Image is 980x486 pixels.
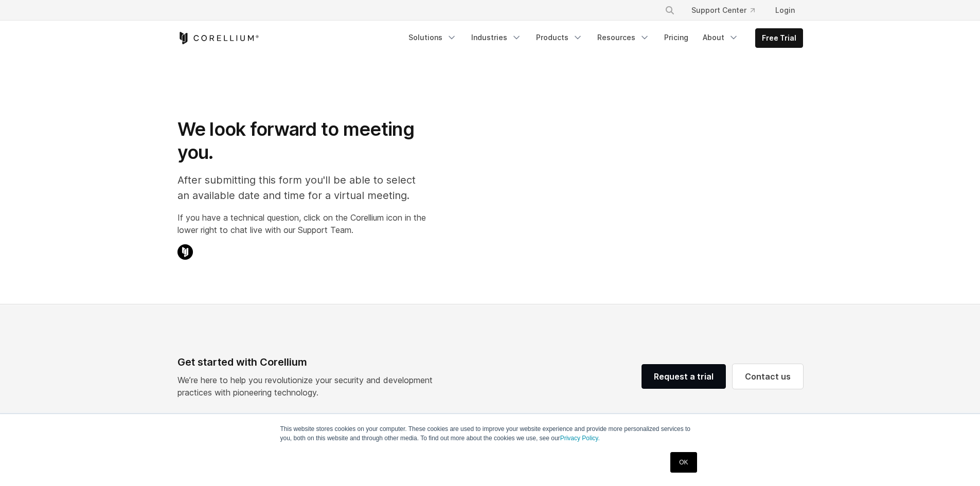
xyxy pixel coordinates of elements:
a: OK [670,452,697,473]
a: Pricing [658,28,694,47]
a: Products [530,28,589,47]
a: Corellium Home [177,32,259,44]
p: After submitting this form you'll be able to select an available date and time for a virtual meet... [177,172,426,203]
a: Free Trial [756,29,803,47]
div: Navigation Menu [652,1,803,20]
p: This website stores cookies on your computer. These cookies are used to improve your website expe... [280,424,700,443]
a: Resources [591,28,656,47]
button: Search [661,1,679,20]
a: Industries [465,28,528,47]
a: About [697,28,745,47]
div: Get started with Corellium [177,354,441,370]
a: Solutions [402,28,463,47]
a: Contact us [733,364,803,389]
div: Navigation Menu [402,28,803,48]
a: Login [767,1,803,20]
p: If you have a technical question, click on the Corellium icon in the lower right to chat live wit... [177,211,426,236]
p: We’re here to help you revolutionize your security and development practices with pioneering tech... [177,374,441,399]
a: Support Center [683,1,763,20]
a: Privacy Policy. [560,435,600,442]
a: Request a trial [642,364,726,389]
img: Corellium Chat Icon [177,244,193,260]
h1: We look forward to meeting you. [177,118,426,164]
